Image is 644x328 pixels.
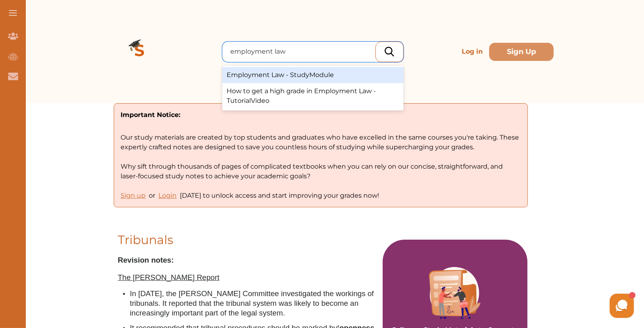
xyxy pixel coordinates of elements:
[489,43,554,61] button: Sign Up
[450,292,636,320] iframe: HelpCrunch
[130,289,374,317] span: In [DATE], the [PERSON_NAME] Committee investigated the workings of tribunals. It reported that t...
[118,256,174,264] span: Revision notes:
[118,273,219,282] u: The [PERSON_NAME] Report
[158,191,177,201] p: Login
[429,267,481,319] img: Purple card image
[149,191,155,201] span: or
[121,191,521,201] p: [DATE] to unlock access and start improving your grades now!
[222,67,404,83] div: Employment Law - StudyModule
[121,120,521,181] p: Our study materials are created by top students and graduates who have excelled in the same cours...
[110,23,169,81] img: Logo
[385,47,394,56] img: search_icon
[118,233,377,247] h1: Tribunals
[459,44,486,60] p: Log in
[222,83,404,109] div: How to get a high grade in Employment Law - TutorialVideo
[121,191,146,201] p: Sign up
[121,110,521,120] p: Important Notice:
